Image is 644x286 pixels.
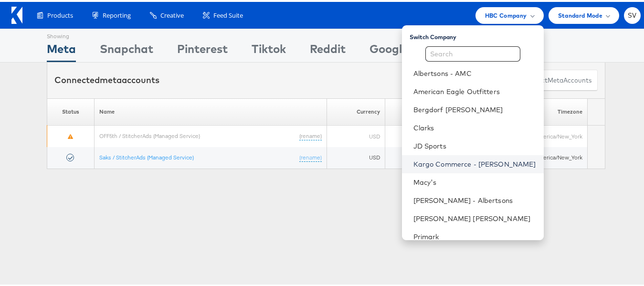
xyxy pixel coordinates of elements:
[327,124,385,145] td: USD
[385,145,488,167] td: 10159297146815004
[413,194,536,203] a: [PERSON_NAME] - Albertsons
[99,152,194,159] a: Saks / StitcherAds (Managed Service)
[100,39,153,60] div: Snapchat
[252,39,286,60] div: Tiktok
[516,68,598,89] button: ConnectmetaAccounts
[99,130,200,138] a: OFF5th / StitcherAds (Managed Service)
[413,103,536,113] a: Bergdorf [PERSON_NAME]
[103,9,131,18] span: Reporting
[485,9,527,19] span: HBC Company
[413,121,536,131] a: Clarks
[177,39,228,60] div: Pinterest
[47,39,76,60] div: Meta
[413,176,536,185] a: Macy's
[54,72,159,85] div: Connected accounts
[47,27,76,39] div: Showing
[47,9,73,18] span: Products
[413,212,536,222] a: [PERSON_NAME] [PERSON_NAME]
[410,27,544,39] div: Switch Company
[299,130,322,138] a: (rename)
[327,96,385,124] th: Currency
[558,9,602,19] span: Standard Mode
[413,139,536,149] a: JD Sports
[95,96,327,124] th: Name
[425,44,520,60] input: Search
[310,39,346,60] div: Reddit
[548,74,563,83] span: meta
[385,124,488,145] td: 1805005506194464
[385,96,488,124] th: ID
[213,9,243,18] span: Feed Suite
[299,152,322,160] a: (rename)
[413,67,536,76] a: Albertsons - AMC
[47,96,95,124] th: Status
[160,9,184,18] span: Creative
[327,145,385,167] td: USD
[370,39,408,60] div: Google
[413,158,536,167] a: Kargo Commerce - [PERSON_NAME]
[628,11,637,17] span: SV
[100,73,122,84] span: meta
[413,230,536,240] a: Primark
[413,85,536,95] a: American Eagle Outfitters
